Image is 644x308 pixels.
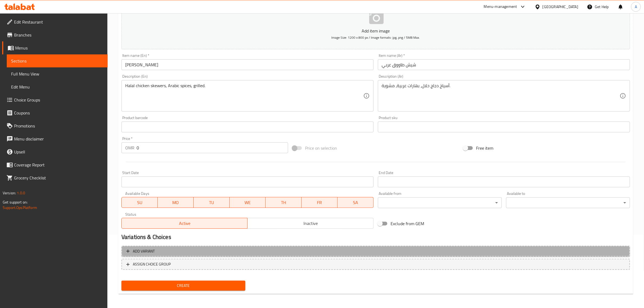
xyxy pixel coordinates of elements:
textarea: Halal chicken skewers, Arabic spices, grilled. [125,83,363,109]
span: Exclude from GEM [391,220,424,227]
button: SU [121,197,158,208]
button: TU [194,197,230,208]
span: MO [160,199,191,207]
span: Grocery Checklist [14,175,103,181]
span: Edit Menu [11,84,103,90]
div: ​ [506,197,630,208]
textarea: أسياخ دجاج حلال، بهارات عربية، مشوية. [382,83,620,109]
span: Upsell [14,149,103,155]
span: Full Menu View [11,71,103,77]
span: Active [124,219,246,227]
a: Promotions [2,119,108,132]
span: Free item [476,145,493,151]
a: Menus [2,41,108,54]
span: A [635,4,637,10]
span: ASSIGN CHOICE GROUP [133,261,171,268]
a: Support.OpsPlatform [3,204,37,211]
a: Choice Groups [2,93,108,106]
a: Sections [7,54,108,67]
span: TH [268,199,299,207]
span: SA [340,199,371,207]
span: Branches [14,32,103,38]
p: Add item image [130,28,622,34]
button: Inactive [247,218,374,229]
a: Edit Restaurant [2,15,108,28]
span: Menu disclaimer [14,136,103,142]
a: Upsell [2,145,108,158]
button: TH [266,197,302,208]
span: 1.0.0 [17,189,25,196]
span: Image Size: 1200 x 800 px / Image formats: jpg, png / 5MB Max. [331,34,420,41]
span: Version: [3,189,16,196]
a: Branches [2,28,108,41]
span: SU [124,199,156,207]
button: Active [121,218,248,229]
input: Please enter product barcode [121,122,374,132]
span: Menus [15,45,103,51]
a: Grocery Checklist [2,171,108,184]
span: Inactive [250,219,371,227]
a: Full Menu View [7,67,108,80]
a: Menu disclaimer [2,132,108,145]
button: FR [302,197,338,208]
button: MO [158,197,194,208]
span: FR [304,199,335,207]
span: Get support on: [3,199,28,206]
a: Coverage Report [2,158,108,171]
h2: Variations & Choices [121,233,630,241]
p: OMR [125,145,134,151]
span: WE [232,199,263,207]
button: Add variant [121,246,630,257]
span: Coupons [14,110,103,116]
button: Create [121,281,245,291]
input: Enter name Ar [378,59,630,70]
span: Coverage Report [14,162,103,168]
a: Edit Menu [7,80,108,93]
span: Create [126,282,241,289]
button: SA [338,197,374,208]
span: Sections [11,58,103,64]
span: TU [196,199,227,207]
span: Add variant [133,248,155,255]
div: ​ [378,197,502,208]
span: Promotions [14,123,103,129]
span: Price on selection [305,145,337,151]
span: Choice Groups [14,97,103,103]
input: Enter name En [121,59,374,70]
button: ASSIGN CHOICE GROUP [121,259,630,270]
button: WE [230,197,266,208]
div: [GEOGRAPHIC_DATA] [543,4,578,10]
span: Edit Restaurant [14,19,103,25]
input: Please enter price [137,142,288,153]
input: Please enter product sku [378,122,630,132]
a: Coupons [2,106,108,119]
div: Menu-management [484,4,517,10]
